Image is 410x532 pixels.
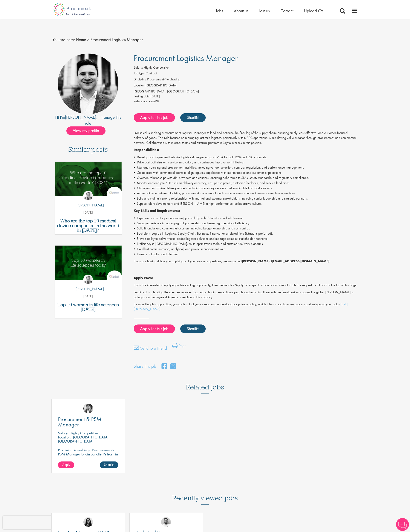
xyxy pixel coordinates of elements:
li: Strong experience in managing 3PL partnerships and ensuring operational efficiency. [134,221,358,226]
span: You are here: [52,37,75,42]
a: Apply [58,461,74,468]
a: Apply for this job [134,324,175,333]
li: Proven ability to deliver value-added logistics solutions and manage complex stakeholder networks. [134,236,358,241]
a: Link to a post [55,162,122,200]
span: View my profile [66,126,106,135]
p: [DATE] [55,210,122,215]
div: Hi I'm , I manage this role [52,114,124,126]
li: Manage sourcing and procurement activities, including vendor selection, contract negotiation, and... [134,165,358,170]
img: Top 10 Medical Device Companies 2024 [55,162,122,196]
li: [GEOGRAPHIC_DATA] [134,83,358,89]
img: imeage of recruiter Edward Little [58,54,118,114]
label: Location: [134,83,145,88]
div: [GEOGRAPHIC_DATA], [GEOGRAPHIC_DATA] [134,89,358,94]
li: Build and maintain strong relationships with internal and external stakeholders, including senior... [134,196,358,201]
li: Excellent communication, analytical, and project management skills. [134,246,358,252]
span: Location: [58,435,71,440]
li: Act as a liaison between logistics, procurement, commercial, and customer service teams to ensure... [134,191,358,196]
h3: Related jobs [186,373,224,394]
label: Share this job [134,363,156,369]
iframe: reCAPTCHA [3,516,58,529]
li: Oversee relationships with 3PL providers and couriers, ensuring adherence to SLAs, safety standar... [134,175,358,180]
a: About us [234,8,248,14]
li: Develop and implement last-mile logistics strategies across EMEA for both B2B and B2C channels. [134,155,358,160]
a: share on twitter [170,362,176,371]
label: Discipline: [134,77,147,82]
span: Salary [58,431,68,435]
a: [PERSON_NAME] [65,114,96,120]
label: Reference: [134,99,148,104]
a: [URL][DOMAIN_NAME] [134,302,348,311]
span: 66698 [149,99,159,103]
label: Salary: [134,65,143,70]
label: Job type: [134,71,145,76]
img: Edward Little [83,404,93,413]
a: Send to a friend [134,345,167,354]
span: Procurement Logistics Manager [134,53,238,64]
li: Contract [134,71,358,77]
li: Support talent development and [PERSON_NAME] a high-performance, collaborative culture. [134,201,358,206]
span: Contact [280,8,293,14]
strong: [PERSON_NAME] [242,259,269,263]
p: If you are having difficulty in applying or if you have any questions, please contact at [134,259,358,264]
li: Procurement/Purchasing [134,77,358,83]
p: [PERSON_NAME] [72,202,104,208]
a: Apply for this job [134,113,175,122]
div: Job description [134,131,358,312]
strong: Responsibilities: [134,148,159,152]
span: Highly Competitive [144,65,169,70]
p: By submitting this application, you confirm that you've read and understood our privacy policy, w... [134,302,358,312]
img: Top 10 women in life sciences today [55,246,122,280]
p: Proclinical is a leading life sciences recruiter focused on finding exceptional people and matchi... [134,290,358,300]
p: Proclinical is seeking a Procurement & PSM Manager to join our client's team in [GEOGRAPHIC_DATA]. [58,448,118,460]
strong: [EMAIL_ADDRESS][DOMAIN_NAME]. [272,259,330,263]
a: share on facebook [162,362,167,371]
a: View my profile [66,127,110,133]
a: Jobs [216,8,223,14]
span: Apply [62,462,70,467]
span: Procurement Logistics Manager [90,37,143,42]
a: Shortlist [180,324,206,333]
li: Expertise in inventory management, particularly with distributors and wholesalers. [134,215,358,221]
p: [DATE] [55,294,122,299]
img: Indre Stankeviciute [83,517,93,527]
li: Drive cost optimization, service innovation, and continuous improvement initiatives. [134,160,358,165]
img: Emile De Beer [161,517,171,527]
a: Join us [259,8,270,14]
a: Print [172,343,185,351]
p: [PERSON_NAME] [72,286,104,292]
img: Chatbot [396,518,409,531]
span: Posting date: [134,94,150,98]
a: breadcrumb link [76,37,86,42]
a: Who are the top 10 medical device companies in the world in [DATE]? [57,218,119,233]
p: [GEOGRAPHIC_DATA], [GEOGRAPHIC_DATA] [58,435,110,444]
li: Champion innovative delivery models, including same-day delivery and sustainable transport soluti... [134,186,358,191]
li: Solid financial and commercial acumen, including budget ownership and cost control. [134,226,358,231]
p: Proclinical is seeking a Procurement Logistics Manager to lead and optimize the final leg of the ... [134,131,358,145]
li: Bachelor's degree in Logistics, Supply Chain, Business, Finance, or a related field (Master's pre... [134,231,358,236]
span: Procurement & PSM Manager [58,415,101,428]
h3: Recently viewed jobs [172,484,238,505]
a: Shortlist [180,113,206,122]
a: Top 10 women in life sciences [DATE] [57,302,119,312]
strong: Apply Now: [134,276,153,280]
div: [DATE] [134,94,358,99]
img: Hannah Burke [83,191,93,200]
span: > [87,37,89,42]
h3: Similar posts [68,146,108,156]
a: Shortlist [100,461,118,468]
a: Upload CV [304,8,323,14]
a: Hannah Burke [PERSON_NAME] [72,191,104,210]
img: Hannah Burke [83,275,93,284]
p: If you are interested in applying to this exciting opportunity, then please click 'Apply' or to s... [134,283,358,288]
li: Fluency in English and German. [134,252,358,257]
p: Highly Competitive [70,431,98,435]
a: Hannah Burke [PERSON_NAME] [72,275,104,294]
